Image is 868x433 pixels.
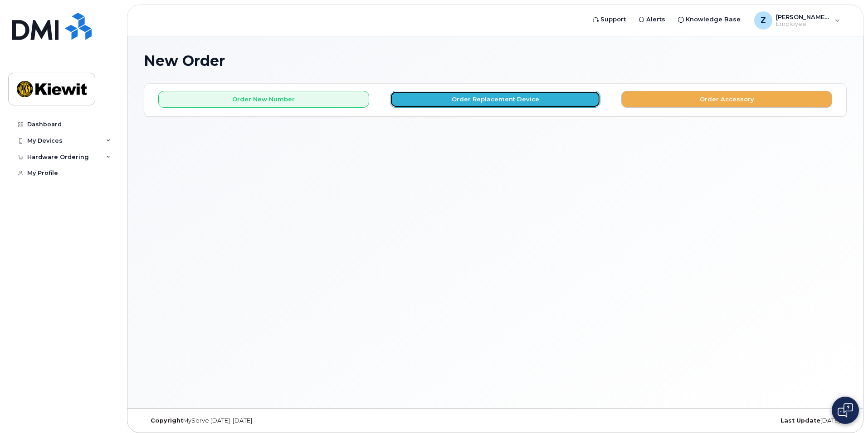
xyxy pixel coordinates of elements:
h1: New Order [144,53,847,69]
div: [DATE] [612,417,847,424]
div: MyServe [DATE]–[DATE] [144,417,378,424]
strong: Copyright [151,417,183,424]
button: Order Accessory [621,91,832,108]
button: Order New Number [158,91,369,108]
img: Open chat [838,403,853,418]
button: Order Replacement Device [390,91,601,108]
strong: Last Update [780,417,820,424]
